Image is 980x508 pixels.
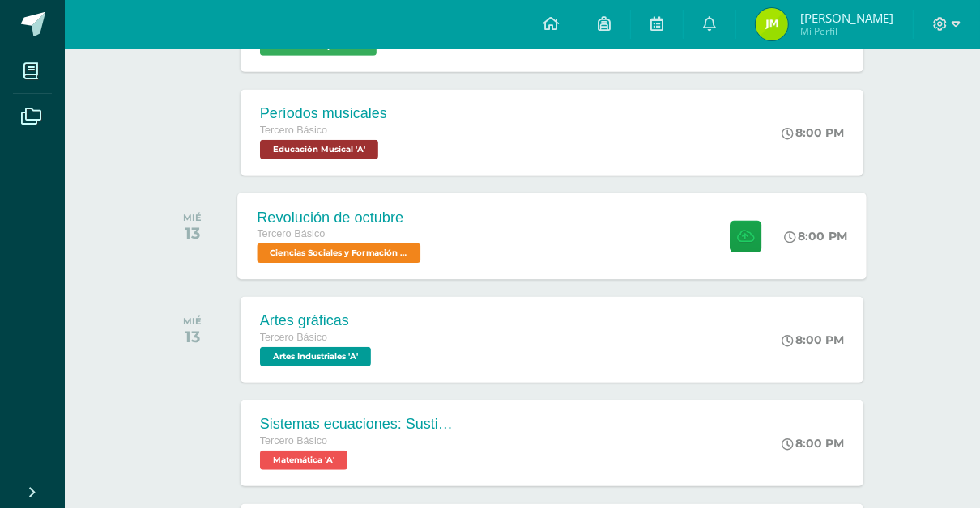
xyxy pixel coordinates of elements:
span: Educación Musical 'A' [260,140,378,159]
div: MIÉ [183,315,202,327]
div: 8:00 PM [782,332,844,347]
img: b2b9856d5061f97cd2611f9c69a6e144.png [756,8,788,40]
span: Tercero Básico [257,228,325,239]
div: Períodos musicales [260,105,387,122]
div: 8:00 PM [782,436,844,451]
div: Revolución de octubre [257,209,424,226]
span: Tercero Básico [260,332,327,343]
div: Artes gráficas [260,312,375,329]
span: Tercero Básico [260,125,327,136]
div: 8:00 PM [784,229,847,243]
span: Tercero Básico [260,435,327,447]
div: 8:00 PM [782,125,844,140]
span: Matemática 'A' [260,451,347,470]
div: MIÉ [183,212,202,223]
span: Artes Industriales 'A' [260,347,371,366]
span: [PERSON_NAME] [800,10,893,26]
div: Sistemas ecuaciones: Sustitución e igualación [260,416,454,433]
div: 13 [183,327,202,346]
span: Ciencias Sociales y Formación Ciudadana 'A' [257,243,420,263]
div: 13 [183,223,202,243]
span: Mi Perfil [800,24,893,38]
